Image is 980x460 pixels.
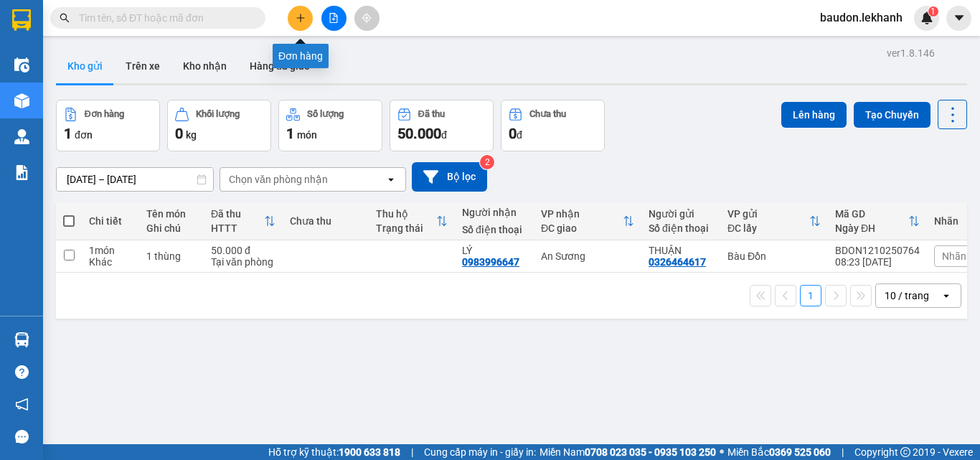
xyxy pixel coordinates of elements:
[56,49,114,83] button: Kho gửi
[412,162,487,192] button: Bộ lọc
[146,250,197,262] div: 1 thùng
[146,222,197,234] div: Ghi chú
[175,125,183,142] span: 0
[286,125,294,142] span: 1
[297,129,317,141] span: món
[114,49,171,83] button: Trên xe
[727,250,821,262] div: Bàu Đồn
[828,202,927,240] th: Toggle SortBy
[900,447,910,457] span: copyright
[211,208,264,220] div: Đã thu
[385,174,397,185] svg: open
[15,365,29,379] span: question-circle
[89,256,132,268] div: Khác
[296,13,306,23] span: plus
[462,256,519,268] div: 0983996647
[887,45,935,61] div: ver 1.8.146
[928,6,938,17] sup: 1
[649,245,713,256] div: THUẬN
[171,49,238,83] button: Kho nhận
[362,13,372,23] span: aim
[835,222,908,234] div: Ngày ĐH
[14,129,29,144] img: warehouse-icon
[517,129,522,141] span: đ
[137,12,253,29] div: An Sương
[727,208,809,220] div: VP gửi
[501,100,605,151] button: Chưa thu0đ
[321,6,347,31] button: file-add
[529,109,566,119] div: Chưa thu
[462,207,527,218] div: Người nhận
[79,10,248,26] input: Tìm tên, số ĐT hoặc mã đơn
[509,125,517,142] span: 0
[329,13,339,23] span: file-add
[720,202,828,240] th: Toggle SortBy
[541,250,634,262] div: An Sương
[12,101,253,119] div: Tên hàng: 1 thùng ( : 1 )
[151,100,171,120] span: SL
[60,13,70,23] span: search
[885,288,929,303] div: 10 / trang
[946,6,971,31] button: caret-down
[411,444,413,460] span: |
[649,222,713,234] div: Số điện thoại
[196,109,240,119] div: Khối lượng
[842,444,844,460] span: |
[89,245,132,256] div: 1 món
[835,208,908,220] div: Mã GD
[89,215,132,227] div: Chi tiết
[278,100,382,151] button: Số lượng1món
[11,75,129,93] div: 50.000
[397,125,441,142] span: 50.000
[204,202,283,240] th: Toggle SortBy
[339,446,400,458] strong: 1900 633 818
[541,208,623,220] div: VP nhận
[781,102,847,128] button: Lên hàng
[376,208,436,220] div: Thu hộ
[534,202,641,240] th: Toggle SortBy
[15,430,29,443] span: message
[14,332,29,347] img: warehouse-icon
[727,444,831,460] span: Miền Bắc
[920,11,933,24] img: icon-new-feature
[418,109,445,119] div: Đã thu
[800,285,821,306] button: 1
[186,129,197,141] span: kg
[649,208,713,220] div: Người gửi
[835,256,920,268] div: 08:23 [DATE]
[14,57,29,72] img: warehouse-icon
[540,444,716,460] span: Miền Nam
[462,245,527,256] div: LÝ
[307,109,344,119] div: Số lượng
[75,129,93,141] span: đơn
[376,222,436,234] div: Trạng thái
[541,222,623,234] div: ĐC giao
[268,444,400,460] span: Hỗ trợ kỹ thuật:
[930,6,936,17] span: 1
[585,446,716,458] strong: 0708 023 035 - 0935 103 250
[462,224,527,235] div: Số điện thoại
[649,256,706,268] div: 0326464617
[211,256,275,268] div: Tại văn phòng
[137,47,253,67] div: 0983996647
[12,12,127,29] div: Bàu Đồn
[137,14,171,29] span: Nhận:
[14,93,29,108] img: warehouse-icon
[369,202,455,240] th: Toggle SortBy
[854,102,930,128] button: Tạo Chuyến
[727,222,809,234] div: ĐC lấy
[953,11,966,24] span: caret-down
[288,6,313,31] button: plus
[137,29,253,47] div: LÝ
[424,444,536,460] span: Cung cấp máy in - giấy in:
[238,49,321,83] button: Hàng đã giao
[12,9,31,31] img: logo-vxr
[12,29,127,47] div: THUẬN
[441,129,447,141] span: đ
[167,100,271,151] button: Khối lượng0kg
[941,290,952,301] svg: open
[64,125,72,142] span: 1
[12,14,34,29] span: Gửi:
[15,398,29,411] span: notification
[12,47,127,67] div: 0326464617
